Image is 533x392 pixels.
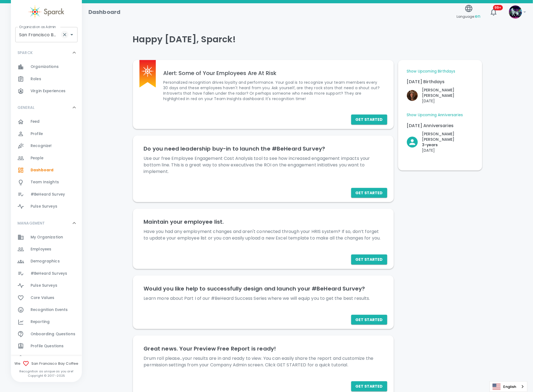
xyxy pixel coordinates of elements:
div: MANAGEMENT [11,215,82,231]
span: Demographics [31,259,60,264]
a: Profile Questions [11,340,82,352]
span: Budget [31,356,45,361]
button: Get Started [351,188,387,198]
p: SPARCK [17,50,33,55]
a: Budget [11,352,82,364]
p: Drum roll please...your results are in and ready to view. You can easily share the report and cus... [144,355,383,368]
p: Learn more about Part I of our #BeHeard Success Series where we will equip you to get the best re... [144,295,383,302]
p: Recognition as unique as you are! [11,369,82,373]
a: Onboarding Questions [11,328,82,340]
span: Pulse Surveys [31,283,57,288]
p: Copyright © 2017 - 2025 [11,373,82,378]
h1: Dashboard [88,8,120,16]
span: Onboarding Questions [31,331,75,337]
a: #BeHeard Survey [11,188,82,201]
div: Language [490,381,528,392]
a: Virgin Experiences [11,85,82,97]
a: Get Started [351,315,387,325]
h6: Would you like help to successfully design and launch your #BeHeard Survey? [144,284,383,293]
p: [PERSON_NAME] [PERSON_NAME] [422,131,474,142]
a: Employees [11,243,82,255]
p: MANAGEMENT [17,220,45,226]
button: Get Started [351,115,387,125]
img: Sparck logo [142,65,153,77]
a: My Organization [11,231,82,243]
img: Sparck logo [29,5,64,18]
a: Profile [11,128,82,140]
div: Pulse Surveys [11,201,82,213]
button: Get Started [351,381,387,391]
span: Feed [31,119,40,124]
a: Recognition Events [11,304,82,316]
span: Employees [31,247,51,252]
p: Personalized recognition drives loyalty and performance. Your goal is to recognize your team memb... [163,80,383,101]
a: #BeHeard Surveys [11,268,82,280]
span: My Organization [31,235,63,240]
a: Team Insights [11,176,82,188]
span: Reporting [31,319,50,325]
a: Roles [11,73,82,85]
h4: Happy [DATE], Sparck! [133,34,482,45]
h6: Alert: Some of Your Employees Are At Risk [163,69,383,77]
p: [DATE] [422,98,474,104]
a: English [490,382,527,392]
a: Demographics [11,255,82,267]
span: Core Values [31,295,55,301]
a: Show Upcoming Birthdays [407,69,455,74]
div: People [11,152,82,164]
span: Language: [457,13,481,20]
div: Click to Recognize! [403,83,474,104]
div: Click to Recognize! [403,127,474,153]
a: Pulse Surveys [11,280,82,292]
span: Dashboard [31,167,53,173]
p: Use our free Employee Engagement Cost Analysis tool to see how increased engagement impacts your ... [144,155,383,175]
div: SPARCK [11,61,82,99]
img: Picture of Louann VanVoorhis [407,90,418,101]
label: Organization as Admin [19,25,56,29]
h6: Maintain your employee list. [144,217,383,226]
h6: Do you need leadership buy-in to launch the #BeHeard Survey? [144,144,383,153]
button: Get Started [351,255,387,265]
a: Reporting [11,316,82,328]
p: [PERSON_NAME] [PERSON_NAME] [422,87,474,98]
span: Profile [31,131,43,137]
span: Roles [31,76,41,82]
p: [DATE] Anniversaries [407,122,474,129]
span: en [475,13,481,19]
span: Team Insights [31,179,59,185]
span: Pulse Surveys [31,204,57,209]
p: [DATE] [422,148,474,153]
div: GENERAL [11,99,82,116]
p: GENERAL [17,105,34,110]
span: Organizations [31,64,59,70]
a: Dashboard [11,164,82,176]
button: 99+ [487,5,500,19]
a: Organizations [11,61,82,73]
img: Picture of Sparck [509,5,522,19]
span: Profile Questions [31,343,64,349]
button: Open [68,31,76,38]
a: Recognize! [11,140,82,152]
p: [DATE] Birthdays [407,79,474,85]
aside: Language selected: English [490,381,528,392]
span: 99+ [493,5,503,10]
a: Core Values [11,292,82,304]
a: Feed [11,116,82,128]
